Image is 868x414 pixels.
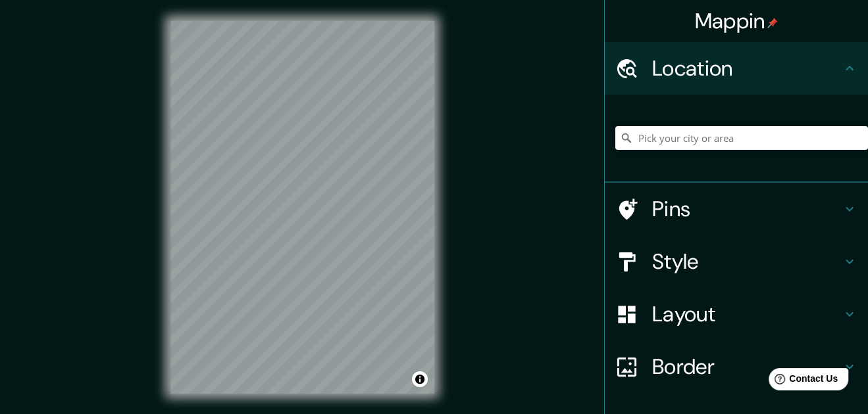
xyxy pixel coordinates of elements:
h4: Border [652,354,842,380]
div: Style [605,235,868,288]
div: Border [605,340,868,393]
h4: Layout [652,301,842,327]
div: Location [605,42,868,95]
canvas: Map [170,21,434,394]
h4: Pins [652,196,842,222]
button: Toggle attribution [412,371,428,387]
h4: Mappin [695,8,779,34]
div: Pins [605,183,868,235]
iframe: Help widget launcher [751,363,854,400]
h4: Style [652,248,842,275]
input: Pick your city or area [615,126,868,150]
img: pin-icon.png [767,18,778,28]
div: Layout [605,288,868,340]
h4: Location [652,55,842,81]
